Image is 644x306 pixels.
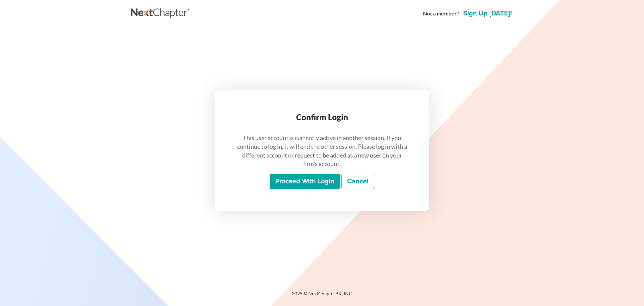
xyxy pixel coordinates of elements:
[270,174,340,189] input: Proceed with login
[462,10,513,17] a: Sign up [DATE]!
[131,290,513,302] div: 2025 © NextChapterBK, INC
[341,174,374,189] a: Cancel
[236,134,408,168] p: This user account is currently active in another session. If you continue to log in, it will end ...
[423,10,459,17] strong: Not a member?
[236,112,408,123] div: Confirm Login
